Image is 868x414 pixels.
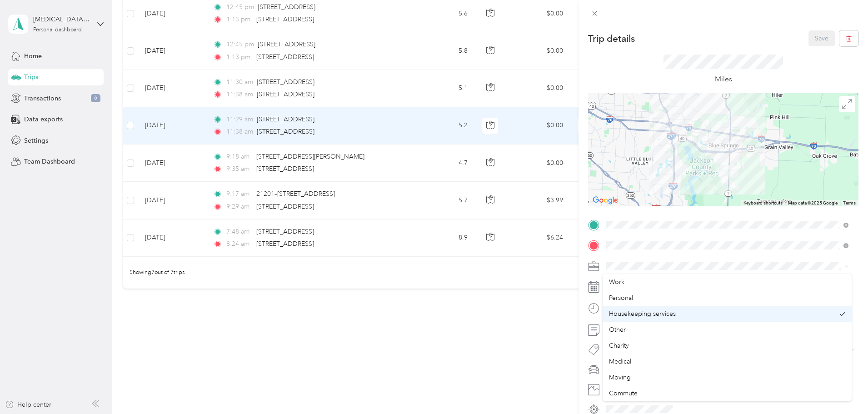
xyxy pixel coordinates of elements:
span: Moving [609,374,631,381]
p: Trip details [588,32,635,45]
p: Miles [715,74,732,85]
img: Google [590,195,620,206]
span: Work [609,278,624,286]
a: Open this area in Google Maps (opens a new window) [590,195,620,206]
a: Terms (opens in new tab) [843,200,856,205]
span: Charity [609,342,629,349]
span: Medical [609,358,631,365]
span: Map data ©2025 Google [788,200,838,205]
button: Keyboard shortcuts [743,200,783,206]
span: Housekeeping services [609,310,676,318]
span: Other [609,326,626,334]
span: Commute [609,389,638,397]
span: Personal [609,294,633,302]
iframe: Everlance-gr Chat Button Frame [817,363,868,414]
